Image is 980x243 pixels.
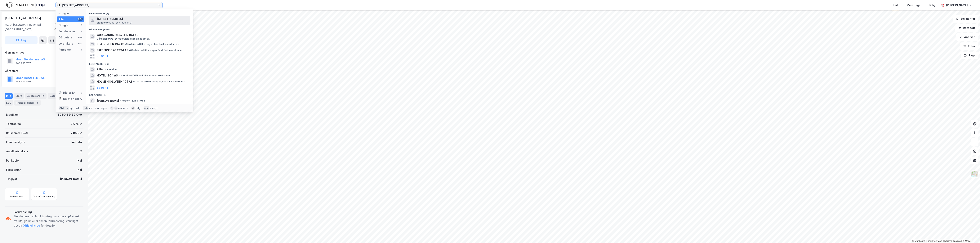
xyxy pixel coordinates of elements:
[929,3,936,7] div: Bolig
[924,240,942,242] a: OpenStreetMap
[59,29,75,34] div: Eiendommer
[59,12,84,15] div: Kategori
[135,107,140,110] div: velg
[150,107,158,110] div: avbryt
[6,122,21,126] div: Tomteareal
[78,36,83,39] div: 99+
[59,90,75,95] div: Historikk
[953,15,978,23] button: Bokmerker
[125,43,179,46] span: Gårdeiere • Utl. av egen/leid fast eiendom el.
[943,240,962,242] a: Improve this map
[71,131,82,135] div: 2 858 ㎡
[97,54,108,59] button: og 96 til
[97,17,189,21] span: [STREET_ADDRESS]
[78,18,83,21] div: 99+
[71,122,82,126] div: 7 975 ㎡
[118,74,171,77] span: Leietaker • Drift av hoteller med restaurant
[71,140,82,145] div: Industri
[955,24,978,32] button: Datasett
[144,106,149,110] div: esc
[97,42,124,46] span: KLÆBUVEIEN 194 AS
[912,240,923,242] a: Mapbox
[97,21,131,24] span: Eiendom • 5059-257-326-0-0
[118,74,120,77] span: •
[5,100,13,106] div: ESG
[16,62,31,65] div: 943 235 767
[86,91,193,98] div: Personer (1)
[59,47,71,52] div: Personer
[97,85,108,90] button: og 96 til
[893,3,898,7] div: Kart
[5,93,13,99] div: Info
[14,210,82,214] div: Forurensning
[48,93,62,99] div: Datasett
[80,48,83,51] div: 1
[63,97,82,101] div: Delete history
[78,42,83,45] div: 99+
[6,177,17,181] div: Tinglyst
[129,49,130,52] span: •
[80,91,83,94] div: 0
[961,52,978,59] button: Tags
[120,99,121,102] span: •
[59,17,64,21] div: Alle
[120,99,145,102] span: Person • 15. mai 1956
[89,107,107,110] div: neste kategori
[961,225,980,243] iframe: Chat Widget
[6,112,19,117] div: Matrikkel
[129,49,183,52] span: Gårdeiere • Utl. av egen/leid fast eiendom el.
[971,171,978,178] img: Z
[86,59,193,66] div: Leietakere (99+)
[97,98,119,103] span: [PERSON_NAME]
[5,69,83,73] div: Gårdeiere
[97,67,104,72] span: R194
[125,43,126,46] span: •
[105,68,106,71] span: •
[97,33,189,37] span: GUDBRANDSDALSVEIEN 194 AS
[960,42,978,50] button: Filter
[78,158,82,163] div: Nei
[97,79,132,84] span: HOLMENKOLLVEIEN 104 AS
[59,35,72,40] div: Gårdeiere
[5,36,38,44] button: Tag
[118,107,128,110] div: markere
[946,3,968,7] div: [PERSON_NAME]
[97,37,150,40] span: Gårdeiere • Utl. av egen/leid fast eiendom el.
[41,94,45,98] div: 2
[907,3,920,7] div: Mine Tags
[6,167,21,172] div: Festegrunn
[14,93,24,99] div: Eiere
[78,167,82,172] div: Nei
[14,214,82,228] div: Eiendommen står på tomtegrunn som er påvirket av luft, grunn eller annen forurensning. Vennligst ...
[133,80,134,83] span: •
[59,41,73,46] div: Leietakere
[25,93,47,99] div: Leietakere
[5,23,54,32] div: 7970, [GEOGRAPHIC_DATA], [GEOGRAPHIC_DATA]
[10,195,24,198] div: Miljøstatus
[86,25,193,32] div: Gårdeiere (99+)
[961,225,980,243] div: Kontrollprogram for chat
[60,177,82,181] div: [PERSON_NAME]
[14,100,41,106] div: Transaksjoner
[59,106,69,110] div: Ctrl + k
[80,30,83,33] div: 1
[6,158,19,163] div: Punktleie
[956,33,978,41] button: Analyse
[6,140,25,145] div: Eiendomstype
[105,68,117,71] span: Leietaker
[60,2,158,8] input: Søk på adresse, matrikkel, gårdeiere, leietakere eller personer
[35,101,39,105] div: 8
[86,9,193,16] div: Eiendommer (1)
[83,106,88,110] div: tab
[5,15,42,21] div: [STREET_ADDRESS]
[70,107,80,110] div: nytt søk
[5,50,83,55] div: Hjemmelshaver
[80,149,82,154] div: 2
[54,23,83,32] div: [GEOGRAPHIC_DATA], 62/89
[6,149,28,154] div: Antall leietakere
[6,2,46,8] img: logo.f888ab2527a4732fd821a326f86c7f29.svg
[16,80,31,83] div: 998 379 830
[97,48,128,53] span: FREDENSBORG 1994 AS
[6,131,28,135] div: Bruksareal (BRA)
[58,112,82,117] div: 5060-62-89-0-0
